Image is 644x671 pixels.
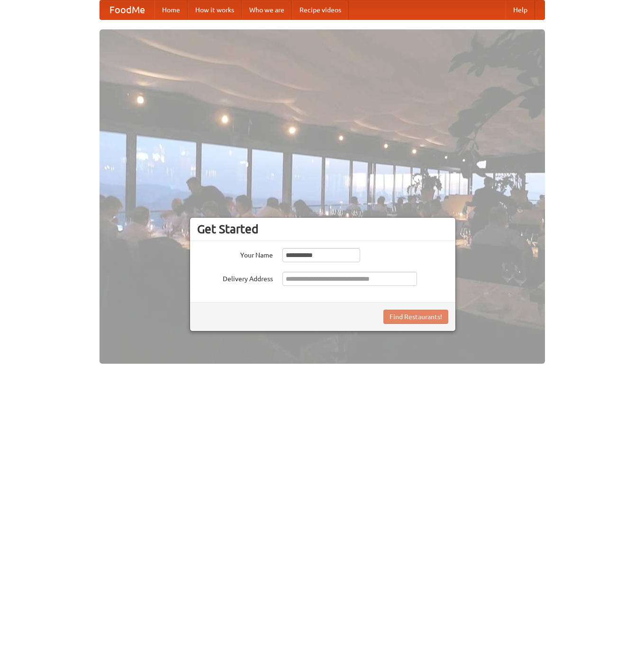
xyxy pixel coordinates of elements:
[154,0,188,19] a: Home
[383,310,448,324] button: Find Restaurants!
[292,0,349,19] a: Recipe videos
[242,0,292,19] a: Who we are
[197,222,448,236] h3: Get Started
[197,272,273,284] label: Delivery Address
[197,248,273,260] label: Your Name
[188,0,242,19] a: How it works
[100,0,154,19] a: FoodMe
[506,0,535,19] a: Help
